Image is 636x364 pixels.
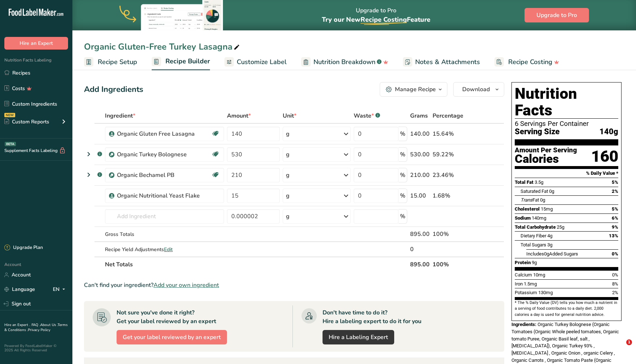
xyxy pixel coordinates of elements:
[515,120,618,127] div: 6 Servings Per Container
[515,224,556,230] span: Total Carbohydrate
[612,189,618,194] span: 2%
[609,233,618,238] span: 13%
[4,113,15,117] div: NEW
[524,281,537,287] span: 1.5mg
[521,189,548,194] span: Saturated Fat
[286,130,290,138] div: g
[515,179,534,185] span: Total Fat
[410,150,430,159] div: 530.00
[462,85,490,94] span: Download
[626,339,632,345] span: 1
[4,244,43,251] div: Upgrade Plan
[538,290,553,295] span: 130mg
[521,242,546,247] span: Total Sugars
[4,118,49,126] div: Custom Reports
[410,111,428,120] span: Grams
[4,283,35,296] a: Language
[532,260,537,265] span: 9g
[354,111,380,120] div: Waste
[433,150,470,159] div: 59.22%
[515,169,618,178] section: % Daily Value *
[433,191,470,200] div: 1.68%
[409,257,431,272] th: 895.00
[515,281,523,287] span: Iron
[403,54,480,70] a: Notes & Attachments
[547,233,552,238] span: 4g
[591,147,618,166] div: 160
[84,281,504,289] div: Can't find your ingredient?
[611,339,629,357] iframe: Intercom live chat
[4,322,30,327] a: Hire an Expert .
[40,322,58,327] a: About Us .
[123,333,221,342] span: Get your label reviewed by an expert
[535,179,543,185] span: 3.5g
[380,82,447,97] button: Manage Recipe
[515,290,537,295] span: Potassium
[612,215,618,221] span: 6%
[109,152,114,157] img: Sub Recipe
[105,246,224,253] div: Recipe Yield Adjustments
[515,127,560,136] span: Serving Size
[117,330,227,344] button: Get your label reviewed by an expert
[117,130,207,138] div: Organic Gluten Free Lasagna
[164,246,173,253] span: Edit
[433,230,470,238] div: 100%
[105,230,224,238] div: Gross Totals
[313,57,375,67] span: Nutrition Breakdown
[521,197,539,203] span: Fat
[515,147,577,154] div: Amount Per Serving
[28,327,50,333] a: Privacy Policy
[612,224,618,230] span: 9%
[286,171,290,179] div: g
[84,84,143,96] div: Add Ingredients
[612,290,618,295] span: 2%
[540,197,545,203] span: 0g
[117,171,207,179] div: Organic Bechamel PB
[117,150,207,159] div: Organic Turkey Bolognese
[227,111,251,120] span: Amount
[4,37,68,50] button: Hire an Expert
[84,54,137,70] a: Recipe Setup
[549,189,554,194] span: 0g
[322,0,430,30] div: Upgrade to Pro
[415,57,480,67] span: Notes & Attachments
[53,285,68,294] div: EN
[31,322,40,327] a: FAQ .
[323,308,421,326] div: Don't have time to do it? Hire a labeling expert to do it for you
[237,57,287,67] span: Customize Label
[536,11,577,20] span: Upgrade to Pro
[4,344,68,352] div: Powered By FoodLabelMaker © 2025 All Rights Reserved
[117,308,216,326] div: Not sure you've done it right? Get your label reviewed by an expert
[515,206,540,212] span: Cholesterol
[515,260,531,265] span: Protein
[494,54,559,70] a: Recipe Costing
[515,154,577,164] div: Calories
[323,330,394,344] a: Hire a Labeling Expert
[533,272,545,278] span: 10mg
[526,251,578,257] span: Includes Added Sugars
[508,57,552,67] span: Recipe Costing
[153,281,219,289] span: Add your own ingredient
[5,142,16,146] div: BETA
[599,127,618,136] span: 140g
[612,272,618,278] span: 0%
[224,54,287,70] a: Customize Label
[104,257,409,272] th: Net Totals
[361,15,407,24] span: Recipe Costing
[301,54,388,70] a: Nutrition Breakdown
[286,150,290,159] div: g
[515,272,532,278] span: Calcium
[117,191,207,200] div: Organic Nutritional Yeast Flake
[521,197,532,203] i: Trans
[612,281,618,287] span: 8%
[283,111,296,120] span: Unit
[541,206,553,212] span: 15mg
[433,171,470,179] div: 23.46%
[544,251,549,257] span: 0g
[105,209,224,224] input: Add Ingredient
[612,206,618,212] span: 5%
[612,251,618,257] span: 0%
[165,56,210,66] span: Recipe Builder
[410,191,430,200] div: 15.00
[547,242,552,247] span: 3g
